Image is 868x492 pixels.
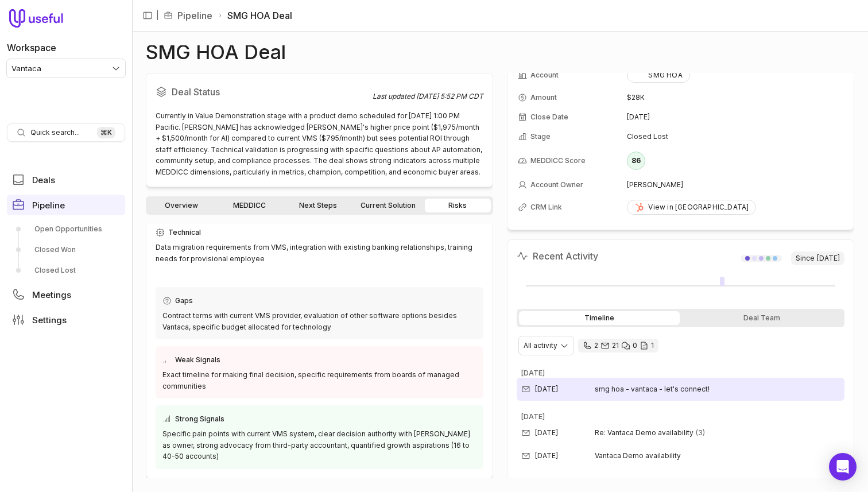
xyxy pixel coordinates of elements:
time: [DATE] [535,428,558,437]
span: Account Owner [530,180,583,189]
a: Risks [425,199,491,212]
div: Open Intercom Messenger [829,453,857,481]
td: Closed Lost [627,127,843,146]
div: Currently in Value Demonstration stage with a product demo scheduled for [DATE] 1:00 PM Pacific. ... [156,110,483,177]
span: Close Date [530,113,568,122]
a: Overview [148,199,214,212]
time: [DATE] [817,254,840,263]
div: 86 [627,152,645,170]
a: View in [GEOGRAPHIC_DATA] [627,200,756,215]
div: SMG HOA [634,71,682,80]
div: 2 calls and 21 email threads [578,339,658,352]
div: Deal Team [682,311,843,325]
div: Data migration requirements from VMS, integration with existing banking relationships, training n... [156,242,483,264]
h1: SMG HOA Deal [146,45,286,59]
a: Next Steps [285,199,351,212]
li: SMG HOA Deal [217,9,292,22]
span: CRM Link [530,203,562,212]
span: Pipeline [32,201,65,210]
span: MEDDICC Score [530,156,586,165]
a: Deals [7,169,125,190]
td: [PERSON_NAME] [627,176,843,194]
a: Open Opportunities [7,220,125,238]
span: Amount [530,93,557,102]
h2: Deal Status [156,83,373,101]
a: Current Solution [354,199,423,212]
a: Closed Won [7,241,125,259]
span: Deals [32,176,55,184]
div: Contract terms with current VMS provider, evaluation of other software options besides Vantaca, s... [162,310,476,332]
div: Specific pain points with current VMS system, clear decision authority with [PERSON_NAME] as owne... [162,428,476,462]
div: Timeline [519,311,680,325]
span: 3 emails in thread [696,428,705,437]
time: [DATE] [627,113,650,122]
a: MEDDICC [216,199,282,212]
span: Vantaca Demo availability [595,451,681,460]
div: Strong Signals [162,412,476,426]
span: | [156,9,159,22]
div: Exact timeline for making final decision, specific requirements from boards of managed communities [162,369,476,392]
span: Account [530,71,559,80]
div: View in [GEOGRAPHIC_DATA] [634,203,749,212]
div: Gaps [162,294,476,308]
a: Meetings [7,284,125,305]
a: Settings [7,309,125,330]
span: Meetings [32,290,71,299]
div: Pipeline submenu [7,220,125,280]
label: Workspace [7,41,56,55]
a: Pipeline [7,195,125,215]
span: smg hoa - vantaca - let's connect! [595,385,710,394]
kbd: ⌘ K [97,127,115,138]
time: [DATE] [535,385,558,394]
div: Weak Signals [162,353,476,367]
a: Closed Lost [7,261,125,280]
a: Pipeline [177,9,212,22]
time: [DATE] 5:52 PM CDT [416,92,483,100]
span: Quick search... [30,128,80,137]
h2: Recent Activity [517,249,598,263]
div: Last updated [373,92,483,101]
time: [DATE] [521,369,545,377]
button: SMG HOA [627,68,689,83]
time: [DATE] [535,451,558,460]
button: Collapse sidebar [139,7,156,24]
div: Technical [156,226,483,239]
time: [DATE] [521,412,545,421]
span: Since [791,251,844,265]
span: Settings [32,316,67,324]
td: $28K [627,88,843,107]
span: Re: Vantaca Demo availability [595,428,693,437]
span: Stage [530,132,551,141]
